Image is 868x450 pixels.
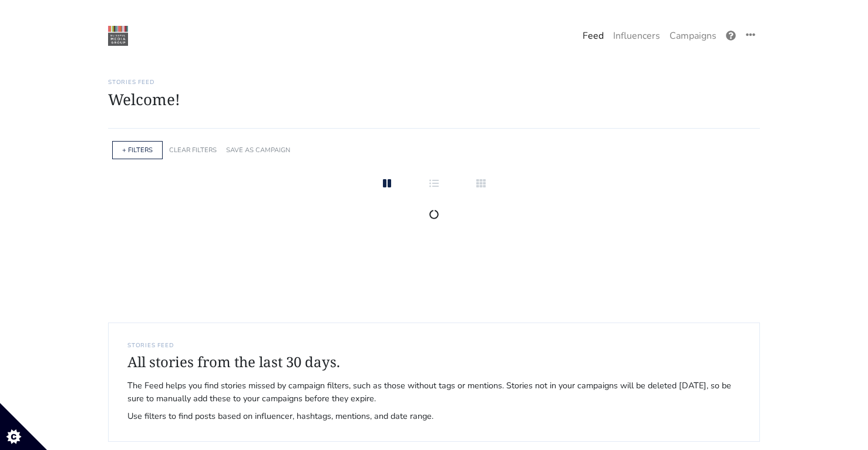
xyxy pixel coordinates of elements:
[108,90,760,109] h1: Welcome!
[127,380,741,405] span: The Feed helps you find stories missed by campaign filters, such as those without tags or mention...
[578,24,608,48] a: Feed
[169,146,217,155] a: CLEAR FILTERS
[226,146,290,155] a: SAVE AS CAMPAIGN
[127,354,741,371] h4: All stories from the last 30 days.
[608,24,665,48] a: Influencers
[127,410,741,423] span: Use filters to find posts based on influencer, hashtags, mentions, and date range.
[665,24,721,48] a: Campaigns
[122,146,153,155] a: + FILTERS
[108,79,760,86] h6: Stories Feed
[127,342,741,349] h6: STORIES FEED
[108,26,128,46] img: 22:22:48_1550874168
